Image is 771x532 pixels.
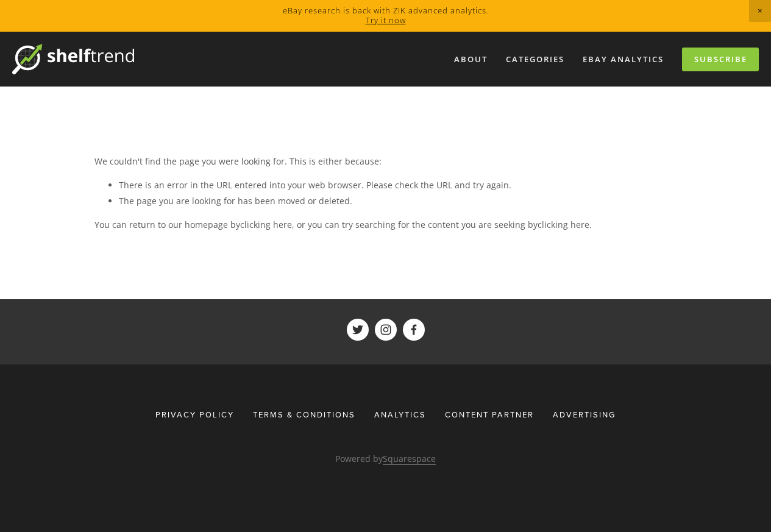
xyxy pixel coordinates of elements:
[437,403,542,425] a: Content Partner
[553,409,616,420] span: Advertising
[155,409,234,420] span: Privacy Policy
[366,403,434,425] div: Analytics
[383,453,436,465] a: Squarespace
[545,403,616,425] a: Advertising
[119,193,677,208] li: The page you are looking for has been moved or deleted.
[253,409,355,420] span: Terms & Conditions
[245,403,363,425] a: Terms & Conditions
[240,219,292,230] a: clicking here
[538,219,589,230] a: clicking here
[682,48,759,71] a: Subscribe
[575,49,672,69] a: eBay Analytics
[498,49,572,69] div: Categories
[347,319,369,341] a: ShelfTrend
[375,319,397,341] a: ShelfTrend
[403,319,425,341] a: ShelfTrend
[155,403,242,425] a: Privacy Policy
[445,409,534,420] span: Content Partner
[94,451,677,466] p: Powered by
[446,49,496,69] a: About
[119,177,677,193] li: There is an error in the URL entered into your web browser. Please check the URL and try again.
[12,44,134,74] img: ShelfTrend
[94,217,677,232] p: You can return to our homepage by , or you can try searching for the content you are seeking by .
[366,15,406,26] a: Try it now
[94,154,677,169] p: We couldn't find the page you were looking for. This is either because:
